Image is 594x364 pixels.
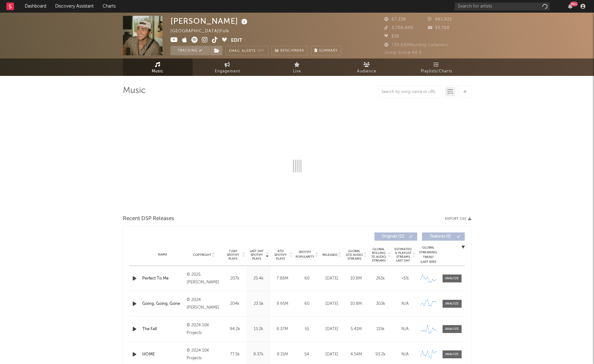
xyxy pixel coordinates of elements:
[394,301,416,307] div: N/A
[311,46,341,55] button: Summary
[394,247,412,262] span: Estimated % Playlist Streams Last Day
[296,250,314,259] span: Spotify Popularity
[152,68,163,75] span: Music
[142,326,184,332] a: The Fall
[170,16,249,26] div: [PERSON_NAME]
[225,301,245,307] div: 204k
[248,249,265,261] span: Last Day Spotify Plays
[374,232,417,241] button: Originals(11)
[296,351,318,358] div: 54
[187,296,221,312] div: © 2024 [PERSON_NAME]
[346,351,367,358] div: 4.54M
[319,49,338,52] span: Summary
[370,351,391,358] div: 93.2k
[248,351,269,358] div: 8.37k
[225,326,245,332] div: 94.2k
[193,253,211,257] span: Copyright
[272,326,293,332] div: 8.37M
[419,245,438,264] div: Global Streaming Trend (Last 60D)
[225,275,245,282] div: 207k
[346,249,363,261] span: Global ATD Audio Streams
[142,351,184,358] a: HOME
[193,59,262,76] a: Engagement
[280,47,304,55] span: Benchmark
[231,37,242,45] button: Edit
[402,59,471,76] a: Playlists/Charts
[332,59,402,76] a: Audience
[370,247,387,262] span: Global Rolling 7D Audio Streams
[262,59,332,76] a: Live
[142,252,184,257] div: Name
[187,271,221,286] div: © 2025 [PERSON_NAME]
[346,301,367,307] div: 10.8M
[568,4,572,9] button: 99+
[357,68,376,75] span: Audience
[422,232,465,241] button: Features(0)
[296,301,318,307] div: 60
[384,43,448,47] span: 739,689 Monthly Listeners
[384,34,399,39] span: 339
[384,17,406,22] span: 67,238
[455,3,550,10] input: Search for artists
[225,351,245,358] div: 77.5k
[323,253,337,257] span: Released
[346,326,367,332] div: 5.41M
[142,301,184,307] a: Going, Going, Gone
[248,301,269,307] div: 23.5k
[272,301,293,307] div: 9.95M
[394,326,416,332] div: N/A
[248,326,269,332] div: 13.2k
[272,351,293,358] div: 8.15M
[123,215,174,223] span: Recent DSP Releases
[226,46,268,55] button: Email AlertsOff
[384,26,413,30] span: 3,700,000
[445,217,471,221] button: Export CSV
[421,68,452,75] span: Playlists/Charts
[296,326,318,332] div: 55
[384,51,422,55] span: Jump Score: 68.6
[321,275,342,282] div: [DATE]
[370,275,391,282] div: 261k
[170,28,237,35] div: [GEOGRAPHIC_DATA] | Folk
[170,46,210,55] button: Tracking
[142,275,184,282] a: Perfect To Me
[426,235,455,238] span: Features ( 0 )
[394,351,416,358] div: N/A
[370,326,391,332] div: 115k
[225,249,241,261] span: 7 Day Spotify Plays
[123,59,193,76] a: Music
[321,351,342,358] div: [DATE]
[248,275,269,282] div: 25.4k
[394,275,416,282] div: <5%
[379,235,408,238] span: Originals ( 11 )
[271,46,308,55] a: Benchmark
[215,68,240,75] span: Engagement
[257,49,265,53] em: Off
[428,17,452,22] span: 461,922
[378,89,445,95] input: Search by song name or URL
[346,275,367,282] div: 10.8M
[570,2,578,6] div: 99 +
[293,68,301,75] span: Live
[321,326,342,332] div: [DATE]
[187,322,221,337] div: © 2024 10K Projects
[187,347,221,362] div: © 2024 10K Projects
[272,275,293,282] div: 7.88M
[321,301,342,307] div: [DATE]
[272,249,289,261] span: ATD Spotify Plays
[428,26,450,30] span: 33,700
[370,301,391,307] div: 303k
[296,275,318,282] div: 60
